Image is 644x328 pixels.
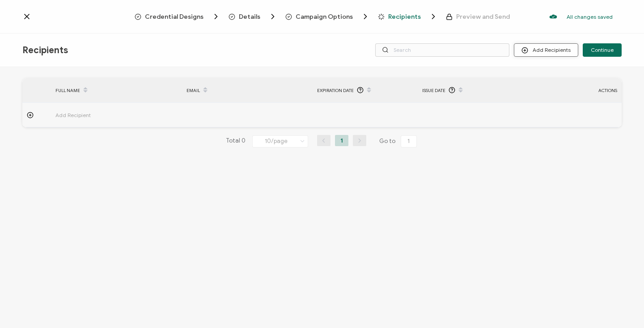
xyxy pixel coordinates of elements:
span: Preview and Send [456,13,510,20]
div: Breadcrumb [135,12,510,21]
span: Issue Date [422,85,445,96]
span: Continue [591,47,614,53]
span: Preview and Send [446,13,510,20]
div: FULL NAME [51,83,182,98]
iframe: Chat Widget [491,227,644,328]
span: Recipients [378,12,438,21]
span: Expiration Date [317,85,354,96]
div: ACTIONS [537,85,622,96]
span: Credential Designs [135,12,220,21]
button: Continue [583,43,622,57]
span: Campaign Options [296,13,353,20]
span: Details [229,12,277,21]
span: Recipients [388,13,421,20]
div: EMAIL [182,83,313,98]
span: Go to [379,135,419,147]
button: Add Recipients [514,43,578,57]
input: Select [252,135,308,147]
span: Credential Designs [145,13,203,20]
span: Total 0 [226,135,246,147]
input: Search [375,43,509,57]
span: Recipients [22,45,68,56]
li: 1 [335,135,348,146]
p: All changes saved [567,13,613,20]
span: Details [239,13,260,20]
span: Add Recipient [55,110,140,120]
span: Campaign Options [285,12,370,21]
